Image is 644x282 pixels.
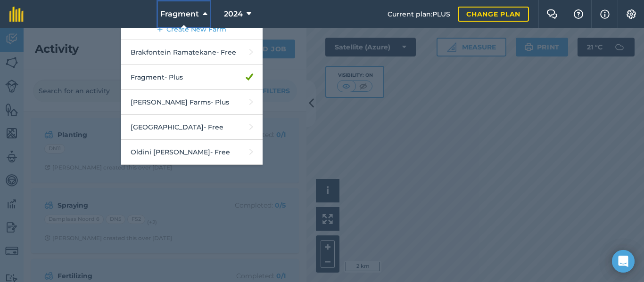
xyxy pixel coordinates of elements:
[121,19,263,40] a: Create New Farm
[600,8,610,20] img: svg+xml;base64,PHN2ZyB4bWxucz0iaHR0cDovL3d3dy53My5vcmcvMjAwMC9zdmciIHdpZHRoPSIxNyIgaGVpZ2h0PSIxNy...
[121,90,263,115] a: [PERSON_NAME] Farms- Plus
[121,65,263,90] a: Fragment- Plus
[121,140,263,165] a: Oldini [PERSON_NAME]- Free
[160,8,199,20] span: Fragment
[612,250,635,273] div: Open Intercom Messenger
[626,9,637,19] img: A cog icon
[573,9,584,19] img: A question mark icon
[458,7,529,22] a: Change plan
[121,115,263,140] a: [GEOGRAPHIC_DATA]- Free
[546,9,558,19] img: Two speech bubbles overlapping with the left bubble in the forefront
[121,40,263,65] a: Brakfontein Ramatekane- Free
[9,7,24,22] img: fieldmargin Logo
[388,9,450,19] span: Current plan : PLUS
[224,8,243,20] span: 2024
